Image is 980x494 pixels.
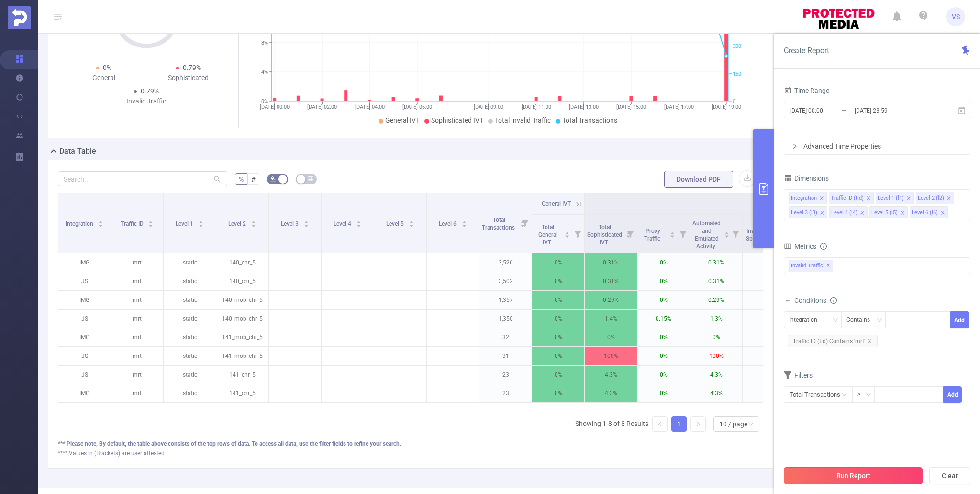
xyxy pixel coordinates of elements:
tspan: [DATE] 04:00 [355,104,384,110]
i: icon: down [877,317,882,324]
p: 0% [690,328,742,346]
p: 0% [532,328,584,346]
i: icon: info-circle [820,243,827,250]
li: Integration [789,192,827,204]
i: icon: close [900,210,905,216]
li: Previous Page [652,416,668,432]
p: 0% [637,291,690,309]
div: Level 6 (l6) [912,207,938,219]
p: static [164,384,216,402]
i: icon: caret-up [724,230,729,233]
span: Level 1 [176,220,195,227]
p: JS [58,272,111,290]
p: 0% [637,253,690,272]
i: icon: down [833,317,838,324]
p: 0% [532,384,584,402]
div: Sort [409,219,414,225]
span: Level 4 [334,220,353,227]
p: 0% [532,272,584,290]
div: Invalid Traffic [104,96,189,106]
button: Clear [929,467,970,484]
div: Sort [564,230,570,236]
i: icon: caret-up [670,230,675,233]
p: 0.29% [585,291,637,309]
tspan: [DATE] 06:00 [402,104,432,110]
p: static [164,253,216,272]
p: 100% [585,347,637,365]
p: mrt [111,347,163,365]
li: Level 3 (l3) [789,206,827,218]
i: icon: caret-up [148,219,154,222]
span: VS [952,7,960,26]
tspan: 0% [261,98,268,104]
li: Traffic ID (tid) [829,192,874,204]
p: static [164,347,216,365]
div: Contains [846,312,877,328]
div: Traffic ID (tid) [831,192,864,205]
div: Sort [669,230,675,236]
p: 23 [479,384,532,402]
tspan: 150 [733,71,741,77]
div: Sort [461,219,467,225]
button: Download PDF [664,171,733,188]
p: 0% [743,366,795,384]
span: Level 3 [281,220,300,227]
a: 1 [672,417,686,431]
p: 0% [532,310,584,328]
i: icon: caret-down [356,223,361,226]
li: Level 6 (l6) [910,206,948,218]
p: 1,350 [479,310,532,328]
li: Next Page [690,416,706,432]
tspan: [DATE] 19:00 [712,104,741,110]
tspan: [DATE] 02:00 [307,104,337,110]
i: Filter menu [729,215,742,253]
p: 1.4% [585,310,637,328]
i: icon: close [820,210,824,216]
p: 0% [743,253,795,272]
i: icon: caret-down [724,234,729,237]
tspan: [DATE] 15:00 [616,104,646,110]
p: 140_chr_5 [216,272,268,290]
i: icon: right [695,421,701,427]
li: Level 5 (l5) [869,206,908,218]
i: icon: caret-up [356,219,361,222]
p: 4.3% [585,366,637,384]
button: Add [943,386,962,403]
span: Total Transactions [482,217,516,231]
p: static [164,366,216,384]
i: icon: caret-up [565,230,570,233]
div: Sort [98,219,103,225]
p: 0% [637,347,690,365]
p: 0% [743,291,795,309]
li: Showing 1-8 of 8 Results [575,416,648,432]
tspan: 0 [733,98,735,104]
div: *** Please note, By default, the table above consists of the top rows of data. To access all data... [58,439,763,448]
tspan: [DATE] 09:00 [474,104,503,110]
i: icon: caret-down [198,223,203,226]
span: Metrics [784,242,816,250]
i: icon: right [792,143,798,149]
div: Sort [148,219,154,225]
span: Filters [784,371,813,379]
span: 0.79% [141,87,159,95]
p: IMG [58,384,111,402]
i: icon: caret-down [303,223,309,226]
span: Invalid Traffic [789,260,833,272]
i: icon: caret-down [148,223,154,226]
p: 3,502 [479,272,532,290]
p: 4.3% [690,366,742,384]
i: icon: close [947,196,951,202]
p: IMG [58,328,111,346]
i: icon: info-circle [830,297,837,304]
button: Add [950,311,969,328]
p: 4.3% [585,384,637,402]
span: Create Report [784,46,829,55]
p: 32 [479,328,532,346]
i: icon: left [657,421,663,427]
tspan: [DATE] 13:00 [568,104,598,110]
tspan: [DATE] 11:00 [521,104,551,110]
span: Level 2 [228,220,247,227]
p: IMG [58,253,111,272]
p: mrt [111,384,163,402]
div: General [62,73,146,83]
